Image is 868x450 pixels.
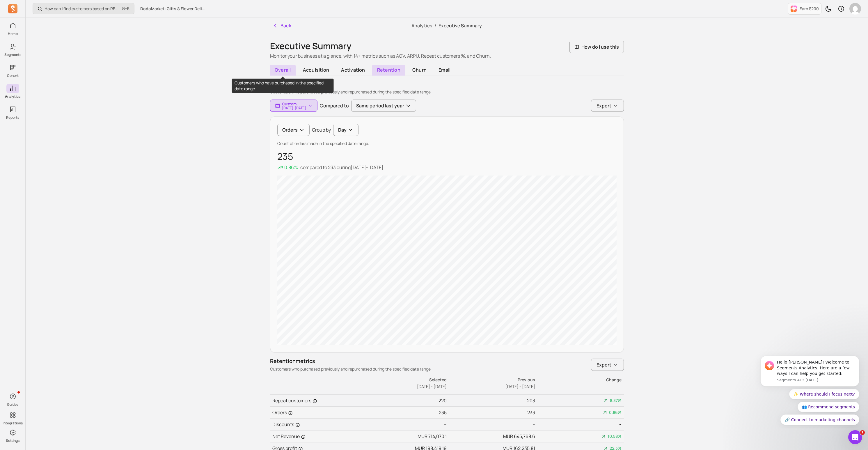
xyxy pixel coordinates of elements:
[358,407,447,419] td: 235
[358,430,447,442] td: MUR 714,070.1
[407,65,431,75] span: churn
[505,384,535,389] span: [DATE] - [DATE]
[282,102,306,106] p: Custom
[7,402,18,407] p: Guides
[788,3,821,15] button: Earn $200
[358,419,447,430] td: --
[447,419,535,430] td: --
[277,176,617,345] canvas: chart
[597,361,611,368] span: Export
[284,164,298,171] p: 0.86%
[270,52,491,59] p: Monitor your business at a glance, with 14+ metrics such as AOV, ARPU, Repeat customers %, and Ch...
[6,438,19,443] p: Settings
[277,151,617,162] p: 235
[270,65,296,75] span: overall
[137,3,210,14] button: DodoMarket: Gifts & Flower Delivery [GEOGRAPHIC_DATA]
[608,433,622,439] span: 10.58%
[127,6,129,11] kbd: K
[447,395,535,407] td: 203
[270,395,358,407] td: Repeat customers
[5,94,20,99] p: Analytics
[752,350,868,428] iframe: Intercom notifications message
[3,421,23,426] p: Integrations
[6,391,19,408] button: Guides
[336,65,370,75] span: activation
[351,100,416,112] button: Same period last year
[447,407,535,419] td: 233
[619,421,622,427] span: --
[282,106,306,110] p: [DATE] - [DATE]
[122,6,129,12] span: +
[45,6,120,12] p: How can I find customers based on RFM and lifecycle stages?
[277,124,310,136] button: Orders
[372,65,405,75] span: retention
[122,5,125,13] kbd: ⌘
[860,430,865,435] span: 1
[439,22,482,29] span: Executive Summary
[270,357,431,365] p: Retention metrics
[300,164,384,171] p: compared to during [DATE] - [DATE]
[277,141,617,146] p: Count of orders made in the specified date range.
[270,41,491,51] h1: Executive Summary
[447,377,535,383] p: Previous
[298,65,334,75] span: acquisition
[800,6,819,12] p: Earn $200
[591,100,624,112] button: Export
[33,3,134,14] button: How can I find customers based on RFM and lifecycle stages?⌘+K
[270,100,317,112] button: Custom[DATE]-[DATE]
[359,377,447,383] p: Selected
[270,419,358,430] td: Discounts
[536,377,622,383] p: Change
[8,31,18,36] p: Home
[270,20,294,31] button: Back
[4,52,21,57] p: Segments
[6,115,19,120] p: Reports
[270,89,624,95] p: Customers who purchased previously and repurchased during the specified date range
[312,126,331,133] p: Group by
[823,3,834,15] button: Toggle dark mode
[591,359,624,371] button: Export
[320,102,349,109] p: Compared to
[358,395,447,407] td: 220
[270,407,358,419] td: Orders
[7,73,19,78] p: Cohort
[610,398,622,403] span: 8.37%
[849,3,861,15] img: avatar
[569,41,624,53] button: How do I use this
[447,430,535,442] td: MUR 645,768.6
[328,164,336,171] span: 233
[270,430,358,442] td: Net Revenue
[848,430,862,444] iframe: Intercom live chat
[333,124,358,136] button: Day
[140,6,206,12] span: DodoMarket: Gifts & Flower Delivery [GEOGRAPHIC_DATA]
[432,22,439,29] span: /
[270,366,431,372] p: Customers who purchased previously and repurchased during the specified date range
[270,80,624,88] p: retention
[417,384,447,389] span: [DATE] - [DATE]
[609,410,622,415] span: 0.86%
[411,22,432,29] a: Analytics
[597,102,611,109] span: Export
[434,65,455,75] span: email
